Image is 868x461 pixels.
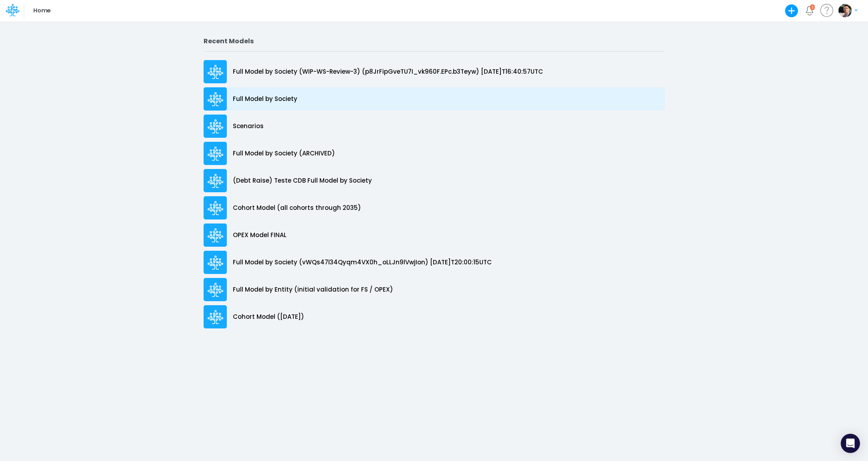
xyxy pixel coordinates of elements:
[841,434,860,453] div: Open Intercom Messenger
[204,167,665,194] a: (Debt Raise) Teste CDB Full Model by Society
[204,113,665,140] a: Scenarios
[805,6,814,15] a: Notifications
[233,149,335,158] p: Full Model by Society (ARCHIVED)
[204,37,665,45] h2: Recent Models
[204,303,665,330] a: Cohort Model ([DATE])
[233,67,543,76] p: Full Model by Society (WIP-WS-Review-3) (p8JrFipGveTU7I_vk960F.EPc.b3Teyw) [DATE]T16:40:57UTC
[233,258,492,267] p: Full Model by Society (vWQs47l34Qyqm4VX0h_oLLJn9lVwjIon) [DATE]T20:00:15UTC
[233,95,297,104] p: Full Model by Society
[204,249,665,276] a: Full Model by Society (vWQs47l34Qyqm4VX0h_oLLJn9lVwjIon) [DATE]T20:00:15UTC
[233,285,393,294] p: Full Model by Entity (initial validation for FS / OPEX)
[33,6,50,15] p: Home
[233,231,287,240] p: OPEX Model FINAL
[204,276,665,303] a: Full Model by Entity (initial validation for FS / OPEX)
[204,85,665,113] a: Full Model by Society
[233,312,304,322] p: Cohort Model ([DATE])
[204,58,665,85] a: Full Model by Society (WIP-WS-Review-3) (p8JrFipGveTU7I_vk960F.EPc.b3Teyw) [DATE]T16:40:57UTC
[233,176,372,185] p: (Debt Raise) Teste CDB Full Model by Society
[204,140,665,167] a: Full Model by Society (ARCHIVED)
[233,203,361,213] p: Cohort Model (all cohorts through 2035)
[233,122,264,131] p: Scenarios
[204,221,665,249] a: OPEX Model FINAL
[811,5,813,9] div: 2 unread items
[204,194,665,221] a: Cohort Model (all cohorts through 2035)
